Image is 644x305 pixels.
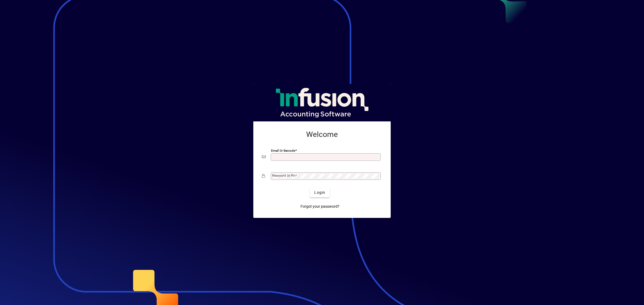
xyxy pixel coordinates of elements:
mat-label: Password or Pin [272,174,295,177]
span: Login [314,190,325,195]
a: Forgot your password? [298,202,342,211]
h2: Welcome [262,130,382,139]
span: Forgot your password? [301,204,339,209]
mat-label: Email or Barcode [271,148,295,152]
button: Login [310,188,330,198]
